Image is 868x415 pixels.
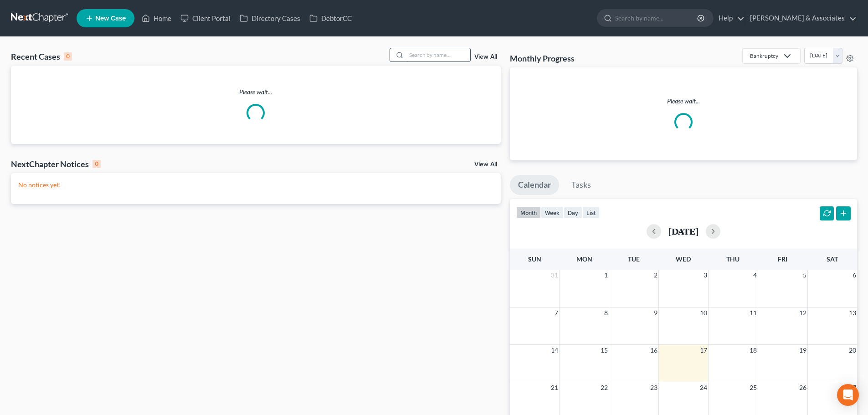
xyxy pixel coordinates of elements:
span: 3 [703,270,708,281]
span: 17 [699,345,708,356]
span: 4 [752,270,758,281]
span: 25 [749,382,758,393]
span: 6 [852,270,857,281]
a: Client Portal [176,10,235,26]
span: New Case [95,15,126,22]
h2: [DATE] [668,226,699,236]
a: Directory Cases [235,10,305,26]
span: 19 [798,345,807,356]
span: Fri [778,255,787,263]
span: Wed [676,255,691,263]
span: 22 [600,382,609,393]
div: Recent Cases [11,51,72,62]
a: View All [474,54,497,60]
input: Search by name... [615,10,699,26]
span: 26 [798,382,807,393]
p: No notices yet! [18,180,493,190]
span: 1 [603,270,609,281]
span: 5 [802,270,807,281]
span: 27 [848,382,857,393]
div: Open Intercom Messenger [837,384,859,406]
span: Mon [576,255,592,263]
div: 0 [92,160,101,168]
p: Please wait... [11,87,501,97]
p: Please wait... [517,97,850,106]
div: Bankruptcy [750,52,778,60]
a: Tasks [563,175,599,195]
span: Sun [528,255,541,263]
span: 16 [649,345,658,356]
button: list [582,206,600,219]
span: Tue [628,255,640,263]
span: 31 [550,270,559,281]
span: 14 [550,345,559,356]
span: Sat [827,255,838,263]
button: week [541,206,564,219]
span: 18 [749,345,758,356]
span: 2 [653,270,658,281]
span: 20 [848,345,857,356]
span: 7 [554,307,559,318]
a: Home [137,10,176,26]
span: 24 [699,382,708,393]
a: [PERSON_NAME] & Associates [745,10,857,26]
span: 11 [749,307,758,318]
span: 12 [798,307,807,318]
button: day [564,206,582,219]
span: 13 [848,307,857,318]
a: Help [714,10,745,26]
span: 21 [550,382,559,393]
span: 10 [699,307,708,318]
span: 15 [600,345,609,356]
a: View All [474,161,497,168]
a: Calendar [510,175,559,195]
span: Thu [726,255,740,263]
a: DebtorCC [305,10,356,26]
span: 8 [603,307,609,318]
input: Search by name... [406,48,470,61]
h3: Monthly Progress [510,53,575,64]
div: NextChapter Notices [11,159,101,169]
div: 0 [64,52,72,61]
button: month [516,206,541,219]
span: 9 [653,307,658,318]
span: 23 [649,382,658,393]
